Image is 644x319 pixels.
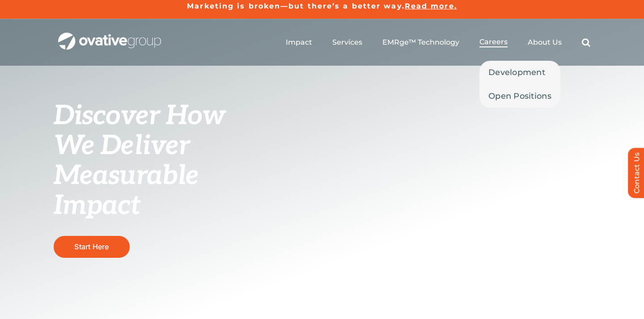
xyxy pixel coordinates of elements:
span: We Deliver Measurable Impact [54,130,199,222]
span: Start Here [74,242,109,251]
span: Open Positions [488,90,551,102]
a: Impact [286,38,312,47]
a: Development [479,61,560,84]
a: Search [582,38,590,47]
a: Open Positions [479,84,560,108]
a: Start Here [54,236,130,258]
a: Careers [479,38,508,47]
span: Development [488,66,545,79]
a: Services [332,38,362,47]
span: Discover How [54,100,225,132]
a: OG_Full_horizontal_WHT [58,32,161,40]
a: Marketing is broken—but there’s a better way. [187,2,405,10]
nav: Menu [286,28,590,57]
a: About Us [528,38,562,47]
a: EMRge™ Technology [382,38,459,47]
span: Careers [479,38,508,46]
a: Read more. [405,2,457,10]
